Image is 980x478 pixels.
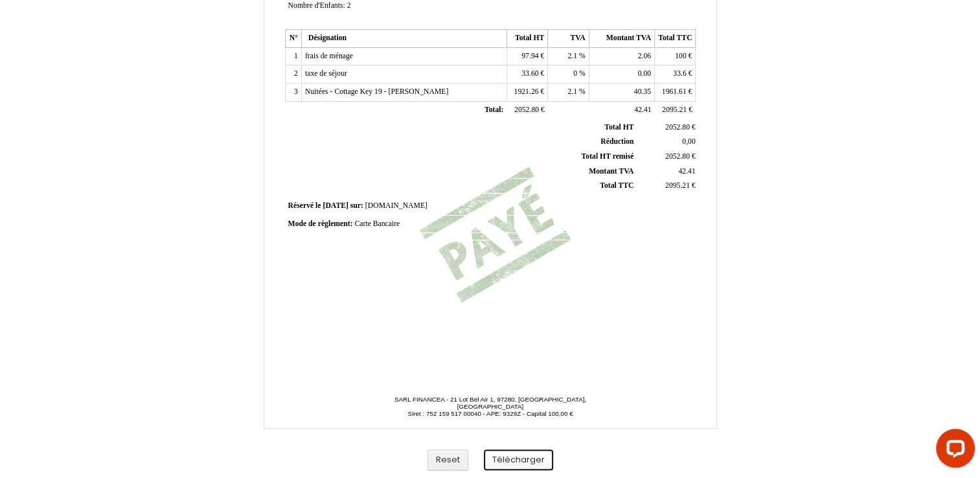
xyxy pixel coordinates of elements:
span: 33.60 [521,69,538,78]
span: SARL FINANCEA - 21 Lot Bel Air 1, 97280, [GEOGRAPHIC_DATA], [GEOGRAPHIC_DATA] [394,396,586,410]
th: TVA [548,30,589,48]
td: € [636,120,698,135]
iframe: LiveChat chat widget [926,424,980,478]
span: Mode de règlement: [288,220,353,228]
td: € [507,47,547,65]
span: 0.00 [638,69,651,78]
span: [DOMAIN_NAME] [365,201,427,210]
span: Réservé le [288,201,321,210]
td: 1 [285,47,301,65]
span: 2052.80 [514,106,539,114]
span: 2052.80 [665,123,690,131]
td: € [507,101,547,119]
span: 40.35 [634,87,651,96]
span: 2.1 [567,87,577,96]
span: Total HT remisé [581,152,633,161]
span: 97.94 [521,52,538,60]
td: % [548,84,589,102]
td: % [548,65,589,84]
span: Total: [484,106,503,114]
span: 0 [573,69,577,78]
span: Carte Bancaire [354,220,400,228]
span: Siret : 752 159 517 00040 - APE: 9329Z - Capital 100,00 € [407,410,573,417]
span: Total HT [604,123,633,131]
th: Total HT [507,30,547,48]
button: Télécharger [484,450,553,471]
span: 0,00 [682,137,695,146]
span: 1961.61 [662,87,687,96]
span: Nombre d'Enfants: [288,1,345,10]
span: [DATE] [323,201,348,210]
td: € [655,47,696,65]
span: frais de ménage [305,52,353,60]
td: € [655,84,696,102]
td: % [548,47,589,65]
span: taxe de séjour [305,69,347,78]
span: 1921.26 [514,87,538,96]
span: 2.1 [567,52,577,60]
td: € [507,84,547,102]
span: 2095.21 [662,106,687,114]
span: Montant TVA [589,167,633,176]
td: € [636,179,698,194]
th: N° [285,30,301,48]
td: € [655,65,696,84]
span: Réduction [600,137,633,146]
span: 42.41 [634,106,651,114]
td: 2 [285,65,301,84]
span: 2 [347,1,351,10]
span: 2095.21 [665,181,690,190]
td: € [655,101,696,119]
th: Désignation [301,30,507,48]
td: € [507,65,547,84]
span: 42.41 [678,167,695,176]
span: 33.6 [673,69,686,78]
span: Nuitées - Cottage Key 19 - [PERSON_NAME] [305,87,448,96]
td: € [636,149,698,164]
span: 2.06 [638,52,651,60]
span: 2052.80 [665,152,690,161]
th: Montant TVA [589,30,654,48]
td: 3 [285,84,301,102]
span: sur: [350,201,363,210]
span: Total TTC [600,181,633,190]
th: Total TTC [655,30,696,48]
span: 100 [675,52,687,60]
button: Reset [427,450,468,471]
